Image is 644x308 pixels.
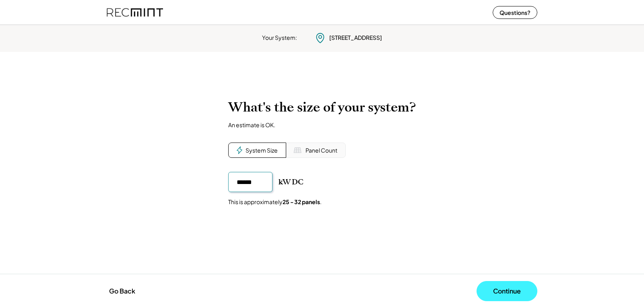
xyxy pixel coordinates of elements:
img: Solar%20Panel%20Icon%20%281%29.svg [293,146,301,154]
div: System Size [246,147,278,155]
h2: What's the size of your system? [228,99,416,115]
button: Questions? [493,6,537,19]
div: An estimate is OK. [228,121,275,128]
div: kW DC [279,177,303,187]
button: Continue [477,281,537,301]
div: Panel Count [305,147,337,155]
div: This is approximately . [228,198,322,206]
img: recmint-logotype%403x%20%281%29.jpeg [107,2,163,23]
button: Go Back [107,282,138,300]
div: Your System: [262,34,297,42]
div: [STREET_ADDRESS] [329,34,382,42]
strong: 25 - 32 panels [283,198,320,205]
